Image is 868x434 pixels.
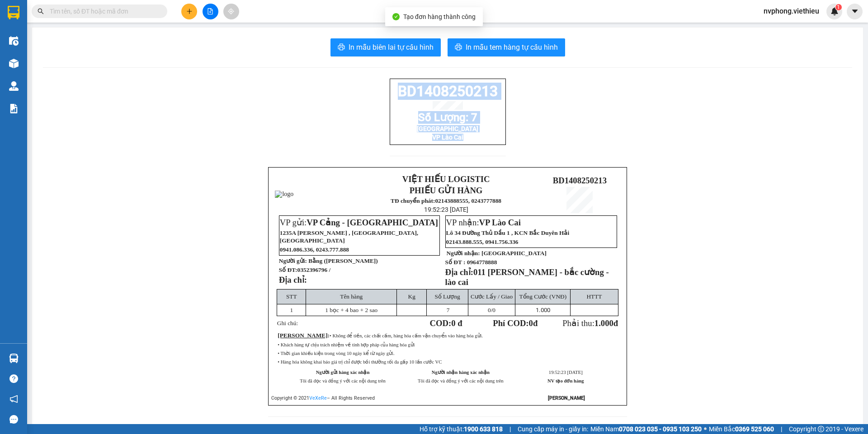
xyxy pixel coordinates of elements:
span: VP Lào Cai [432,134,463,141]
button: printerIn mẫu biên lai tự cấu hình [330,38,441,56]
span: VP Lào Cai [479,218,521,227]
span: plus [186,8,193,14]
span: • Khách hàng tự chịu trách nhiệm về tính hợp pháp của hàng hóa gửi [278,342,415,347]
strong: TĐ chuyển phát: [39,50,78,64]
span: Tôi đã đọc và đồng ý với các nội dung trên [300,378,386,383]
span: printer [455,43,462,52]
img: warehouse-icon [9,354,19,363]
span: Hỗ trợ kỹ thuật: [420,424,503,434]
span: 1.000 [594,318,613,328]
span: In mẫu tem hàng tự cấu hình [466,42,558,53]
button: caret-down [847,4,863,19]
span: Số Lượng [434,293,460,300]
span: VP nhận: [446,218,521,227]
span: | [509,424,511,434]
strong: Người gửi hàng xác nhận [316,370,370,375]
span: • Thời gian khiếu kiện trong vòng 10 ngày kể từ ngày gửi. [278,351,394,356]
strong: 0708 023 035 - 0935 103 250 [619,425,702,433]
span: /0 [488,307,495,313]
span: Tên hàng [340,293,363,300]
strong: Người nhận: [447,250,480,257]
strong: 02143888555, 0243777888 [435,197,501,204]
img: icon-new-feature [830,7,839,15]
span: caret-down [851,7,859,15]
span: 011 [PERSON_NAME] - bắc cường -lào cai [445,267,609,287]
span: VP gửi: [280,218,438,227]
span: aim [228,8,234,14]
span: Miền Bắc [709,424,774,434]
span: 1 bọc + 4 bao + 2 sao [325,307,377,313]
span: Tổng Cước (VNĐ) [519,293,566,300]
span: 0941.086.336, 0243.777.888 [280,246,349,253]
span: copyright [818,426,824,432]
span: Cước Lấy / Giao [471,293,513,300]
span: BD1408250210 [88,52,142,62]
input: Tìm tên, số ĐT hoặc mã đơn [50,6,156,16]
span: In mẫu biên lai tự cấu hình [349,42,434,53]
strong: PHIẾU GỬI HÀNG [410,186,483,195]
span: | [781,424,782,434]
span: đ [613,318,618,328]
span: 1 [290,307,293,313]
strong: TĐ chuyển phát: [391,197,435,204]
strong: VIỆT HIẾU LOGISTIC [41,7,85,27]
span: BD1408250213 [553,176,607,185]
button: plus [181,4,197,19]
span: Số Lượng: 7 [418,111,477,124]
strong: PHIẾU GỬI HÀNG [40,28,86,48]
span: : [278,332,330,339]
sup: 1 [835,4,842,10]
span: 19:52:23 [DATE] [424,206,468,213]
span: nvphong.viethieu [756,5,826,17]
span: [GEOGRAPHIC_DATA] [417,125,478,132]
span: check-circle [392,13,400,20]
span: file-add [207,8,213,14]
strong: Địa chỉ: [445,267,473,277]
span: • Hàng hóa không khai báo giá trị chỉ được bồi thường tối đa gấp 10 lần cước VC [278,359,442,364]
img: warehouse-icon [9,36,19,46]
strong: NV tạo đơn hàng [547,378,584,383]
img: logo-vxr [8,6,19,19]
button: printerIn mẫu tem hàng tự cấu hình [448,38,565,56]
strong: Địa chỉ: [279,275,307,285]
span: 1.000 [536,307,550,313]
span: STT [286,293,297,300]
span: • Không để tiền, các chất cấm, hàng hóa cấm vận chuyển vào hàng hóa gửi. [330,333,483,338]
span: printer [338,43,345,52]
span: ⚪️ [704,427,707,431]
strong: [PERSON_NAME] [548,395,585,401]
span: Bằng ([PERSON_NAME]) [308,257,378,264]
img: warehouse-icon [9,81,19,91]
span: VP Cảng - [GEOGRAPHIC_DATA] [307,218,438,227]
span: [PERSON_NAME] [278,332,327,339]
strong: COD: [430,318,462,328]
img: solution-icon [9,104,19,113]
button: aim [223,4,239,19]
span: question-circle [9,374,18,383]
span: 0 [529,318,533,328]
img: logo [3,27,38,62]
span: 7 [447,307,450,313]
span: 0 [488,307,491,313]
strong: Số ĐT : [445,259,466,266]
img: logo [275,191,293,198]
span: 0352396796 / [297,266,330,273]
span: Ghi chú: [277,320,298,327]
span: Miền Nam [590,424,702,434]
img: warehouse-icon [9,59,19,68]
span: Phải thu: [562,318,618,328]
span: search [38,8,44,14]
span: Tôi đã đọc và đồng ý với các nội dung trên [418,378,504,383]
a: VeXeRe [309,395,327,401]
span: [GEOGRAPHIC_DATA] [481,250,547,257]
strong: 02143888555, 0243777888 [48,57,87,71]
strong: 1900 633 818 [464,425,503,433]
strong: Số ĐT: [279,266,330,273]
strong: VIỆT HIẾU LOGISTIC [402,174,490,184]
span: Cung cấp máy in - giấy in: [518,424,588,434]
span: Lô 34 Đường Thủ Dầu 1 , KCN Bắc Duyên Hải [446,229,570,236]
strong: 0369 525 060 [735,425,774,433]
strong: Phí COD: đ [493,318,538,328]
strong: Người nhận hàng xác nhận [432,370,490,375]
button: file-add [203,4,218,19]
